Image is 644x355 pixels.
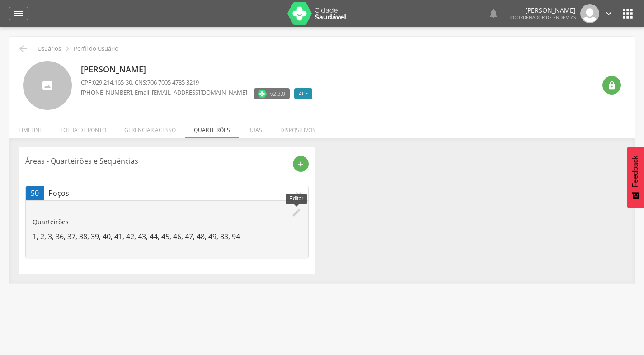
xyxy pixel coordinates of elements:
[510,7,576,14] p: [PERSON_NAME]
[488,8,499,19] i: 
[627,147,644,208] button: Feedback - Mostrar pesquisa
[296,160,305,168] i: add
[31,188,39,199] span: 50
[38,45,61,52] p: Usuários
[271,117,324,138] li: Dispositivos
[510,14,576,20] span: Coordenador de Endemias
[291,208,301,218] i: edit
[81,88,247,97] p: , Email: [EMAIL_ADDRESS][DOMAIN_NAME]
[631,156,639,187] span: Feedback
[604,9,614,19] i: 
[26,186,308,200] a: 50Poçosexpand_more
[81,88,132,96] span: [PHONE_NUMBER]
[620,6,635,21] i: 
[488,4,499,23] a: 
[270,89,285,98] span: v2.3.0
[147,78,199,86] span: 706 7005 4785 3219
[294,189,304,199] i: expand_more
[18,43,28,54] i: 
[81,64,317,76] p: [PERSON_NAME]
[48,188,294,199] p: Poços
[239,117,271,138] li: Ruas
[607,81,616,90] i: 
[9,7,28,20] a: 
[74,45,118,52] p: Perfil do Usuário
[25,156,286,166] p: Áreas - Quarteirões e Sequências
[52,117,115,138] li: Folha de ponto
[93,78,132,86] span: 029.214.165-30
[81,78,317,87] p: CPF: , CNS:
[9,117,52,138] li: Timeline
[286,194,307,204] div: Editar
[299,90,308,97] span: ACE
[33,232,301,242] p: 1, 2, 3, 36, 37, 38, 39, 40, 41, 42, 43, 44, 45, 46, 47, 48, 49, 83, 94
[604,4,614,23] a: 
[115,117,185,138] li: Gerenciar acesso
[62,44,72,54] i: 
[33,218,301,227] p: Quarteirões
[13,8,24,19] i: 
